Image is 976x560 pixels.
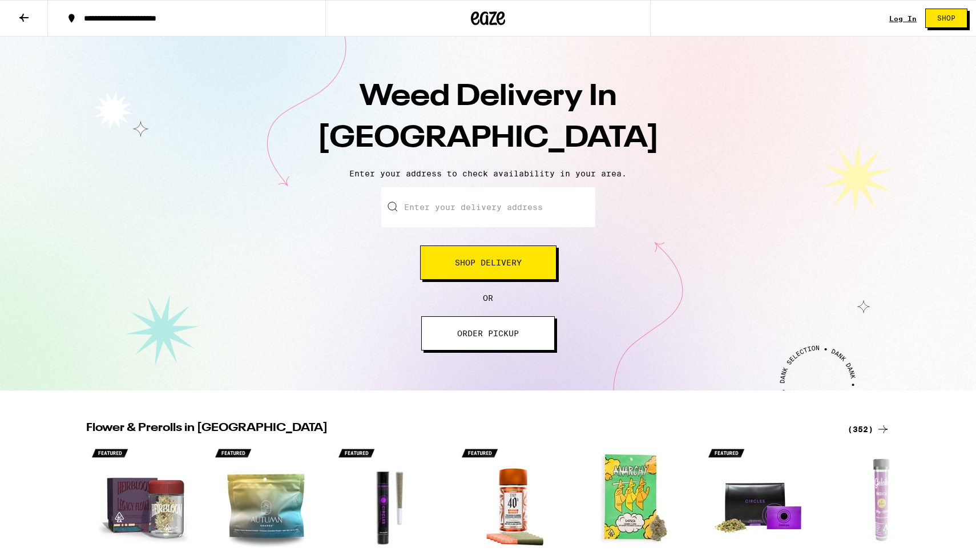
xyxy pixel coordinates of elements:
button: Shop Delivery [420,245,556,280]
a: Shop [917,9,976,28]
img: Gelato - Grape Pie - 1g [826,442,940,556]
input: Enter your delivery address [381,187,595,227]
h1: Weed Delivery In [288,76,688,160]
span: [GEOGRAPHIC_DATA] [317,124,659,154]
button: ORDER PICKUP [421,316,555,350]
button: Shop [925,9,967,28]
span: Shop [937,15,955,22]
img: Circles Base Camp - Grape Ape - 1g [333,442,447,556]
span: ORDER PICKUP [457,329,519,337]
a: (352) [848,422,890,436]
img: Circles Base Camp - Blueberry Pre-Ground - 14g [703,442,817,556]
img: STIIIZY - Orange Sunset Infused 5-Pack - 2.5g [456,442,570,556]
img: Anarchy - Banana OG - 3.5g [579,442,693,556]
img: Heirbloom - Banana OG - 3.5g [86,442,200,556]
h2: Flower & Prerolls in [GEOGRAPHIC_DATA] [86,422,834,436]
img: Autumn Brands - Illemonati - 7g [209,442,324,556]
p: Enter your address to check availability in your area. [11,169,965,178]
span: OR [483,293,493,303]
span: Shop Delivery [455,259,522,267]
a: Log In [889,15,917,22]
